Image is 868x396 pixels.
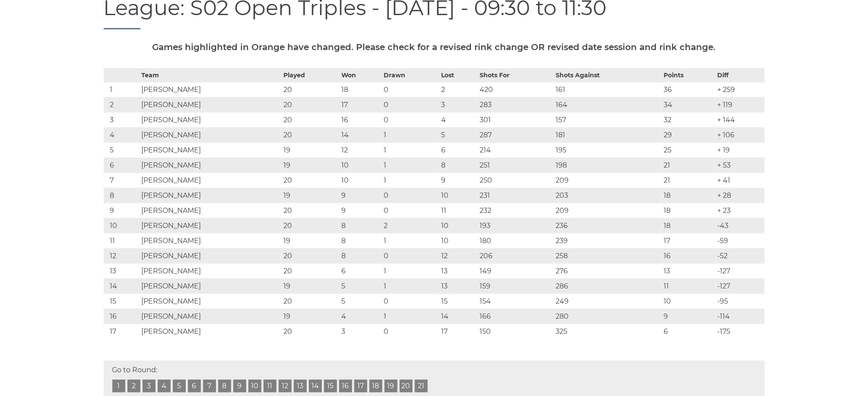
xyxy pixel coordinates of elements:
td: 17 [339,97,382,112]
td: 1 [382,279,439,294]
a: 7 [203,380,216,393]
td: [PERSON_NAME] [139,158,282,173]
td: 8 [339,218,382,233]
td: 19 [281,188,339,203]
td: 195 [554,143,661,158]
td: + 53 [715,158,765,173]
a: 21 [415,380,428,393]
td: 1 [382,143,439,158]
td: + 19 [715,143,765,158]
td: 0 [382,248,439,263]
td: 6 [104,158,139,173]
td: 20 [281,203,339,218]
td: 231 [478,188,554,203]
td: 5 [339,294,382,309]
td: 232 [478,203,554,218]
td: 12 [339,143,382,158]
td: 9 [339,203,382,218]
th: Lost [439,68,478,82]
td: 20 [281,97,339,112]
th: Drawn [382,68,439,82]
td: -95 [715,294,765,309]
td: [PERSON_NAME] [139,97,282,112]
td: 15 [439,294,478,309]
td: 0 [382,112,439,127]
td: 20 [281,82,339,97]
td: 9 [339,188,382,203]
td: 181 [554,127,661,143]
td: 280 [554,309,661,324]
td: [PERSON_NAME] [139,324,282,339]
td: 3 [439,97,478,112]
td: 36 [661,82,715,97]
td: 11 [661,279,715,294]
td: [PERSON_NAME] [139,233,282,248]
td: 4 [104,127,139,143]
td: -127 [715,279,765,294]
td: 4 [339,309,382,324]
td: 6 [339,263,382,279]
td: 15 [104,294,139,309]
td: 159 [478,279,554,294]
td: 21 [661,173,715,188]
td: -114 [715,309,765,324]
td: 420 [478,82,554,97]
td: 10 [661,294,715,309]
td: 29 [661,127,715,143]
td: 209 [554,173,661,188]
th: Shots Against [554,68,661,82]
td: 6 [439,143,478,158]
td: 19 [281,233,339,248]
td: 287 [478,127,554,143]
td: [PERSON_NAME] [139,127,282,143]
td: 20 [281,127,339,143]
td: 0 [382,188,439,203]
th: Team [139,68,282,82]
a: 15 [324,380,337,393]
a: 16 [339,380,352,393]
td: 12 [104,248,139,263]
td: 206 [478,248,554,263]
td: 19 [281,309,339,324]
td: 20 [281,248,339,263]
td: 9 [661,309,715,324]
td: 16 [339,112,382,127]
td: 16 [661,248,715,263]
td: 286 [554,279,661,294]
td: 10 [339,158,382,173]
td: 1 [382,233,439,248]
td: 25 [661,143,715,158]
td: 8 [339,248,382,263]
td: 5 [439,127,478,143]
td: [PERSON_NAME] [139,112,282,127]
a: 18 [369,380,382,393]
a: 3 [143,380,156,393]
td: 19 [281,279,339,294]
td: 209 [554,203,661,218]
td: 2 [104,97,139,112]
td: 166 [478,309,554,324]
td: 2 [382,218,439,233]
a: 9 [233,380,246,393]
td: 4 [439,112,478,127]
td: [PERSON_NAME] [139,263,282,279]
td: 18 [339,82,382,97]
td: [PERSON_NAME] [139,279,282,294]
td: 13 [661,263,715,279]
a: 13 [294,380,307,393]
td: 32 [661,112,715,127]
td: 7 [104,173,139,188]
h5: Games highlighted in Orange have changed. Please check for a revised rink change OR revised date ... [104,42,765,52]
td: 17 [104,324,139,339]
a: 4 [158,380,171,393]
td: [PERSON_NAME] [139,218,282,233]
td: 251 [478,158,554,173]
td: 0 [382,294,439,309]
td: 10 [439,233,478,248]
a: 14 [309,380,322,393]
td: 34 [661,97,715,112]
td: 6 [661,324,715,339]
td: 236 [554,218,661,233]
a: 5 [173,380,186,393]
td: 1 [104,82,139,97]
